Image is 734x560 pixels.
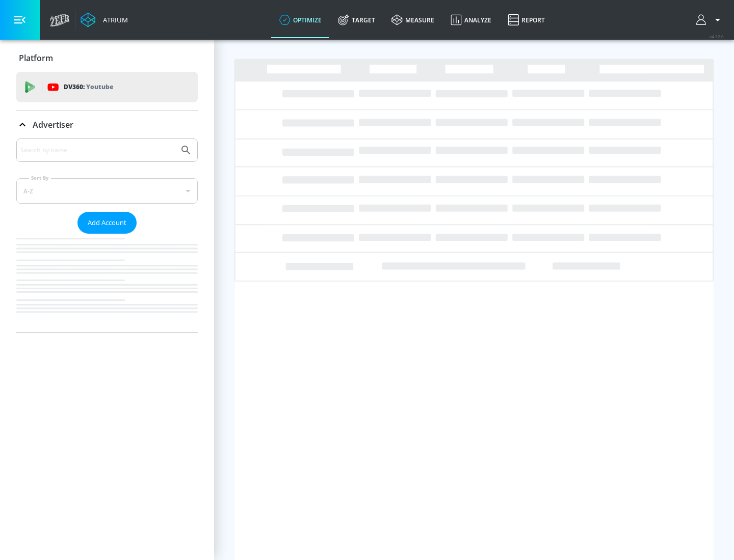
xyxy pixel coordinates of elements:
div: Advertiser [16,110,198,139]
p: Platform [19,52,53,64]
p: DV360: [64,81,113,93]
a: Target [330,2,383,38]
a: Analyze [442,2,500,38]
a: Atrium [81,12,128,27]
div: Platform [16,44,198,72]
div: Atrium [99,15,128,24]
a: optimize [271,2,330,38]
span: Add Account [88,217,126,229]
a: Report [500,2,553,38]
button: Add Account [77,212,137,234]
nav: list of Advertiser [16,234,198,332]
span: v 4.32.0 [710,34,724,39]
div: A-Z [16,178,198,204]
p: Youtube [86,81,113,92]
a: measure [383,2,442,38]
div: DV360: Youtube [16,72,198,102]
div: Advertiser [16,138,198,332]
label: Sort By [29,175,51,181]
p: Advertiser [33,119,73,130]
input: Search by name [20,144,175,157]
